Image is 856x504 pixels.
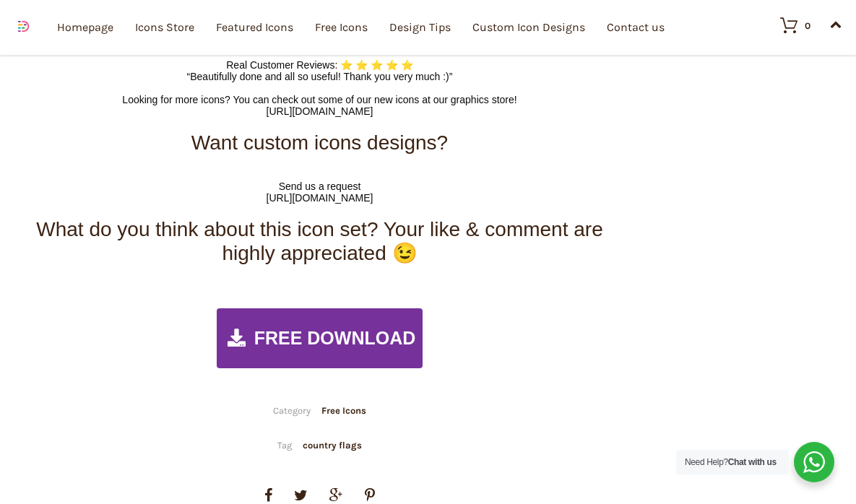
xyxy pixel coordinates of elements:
[303,439,362,452] a: country flags
[321,404,366,417] a: Free Icons
[29,131,610,155] h2: Want custom icons designs?
[766,17,810,34] a: 0
[685,457,777,467] span: Need Help?
[254,328,416,349] span: FREE DOWNLOAD
[29,218,610,265] h2: What do you think about this icon set? Your like & comment are highly appreciated 😉
[14,439,625,452] div: Tag
[14,404,625,417] div: Category
[805,21,810,30] div: 0
[728,457,777,467] strong: Chat with us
